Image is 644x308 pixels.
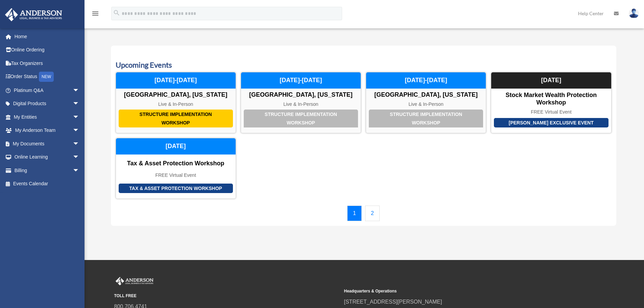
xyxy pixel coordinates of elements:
[241,72,361,133] a: Structure Implementation Workshop [GEOGRAPHIC_DATA], [US_STATE] Live & In-Person [DATE]-[DATE]
[91,9,99,18] i: menu
[116,138,236,155] div: [DATE]
[116,72,236,89] div: [DATE]-[DATE]
[5,70,90,84] a: Order StatusNEW
[366,91,486,99] div: [GEOGRAPHIC_DATA], [US_STATE]
[241,91,361,99] div: [GEOGRAPHIC_DATA], [US_STATE]
[73,137,86,151] span: arrow_drop_down
[5,97,90,111] a: Digital Productsarrow_drop_down
[344,288,569,295] small: Headquarters & Operations
[73,164,86,177] span: arrow_drop_down
[91,12,99,18] a: menu
[116,91,236,99] div: [GEOGRAPHIC_DATA], [US_STATE]
[491,72,611,133] a: [PERSON_NAME] Exclusive Event Stock Market Wealth Protection Workshop FREE Virtual Event [DATE]
[344,299,442,305] a: [STREET_ADDRESS][PERSON_NAME]
[73,150,86,164] span: arrow_drop_down
[5,150,90,164] a: Online Learningarrow_drop_down
[5,30,90,43] a: Home
[73,110,86,124] span: arrow_drop_down
[119,184,233,193] div: Tax & Asset Protection Workshop
[366,72,486,89] div: [DATE]-[DATE]
[366,101,486,107] div: Live & In-Person
[116,172,236,178] div: FREE Virtual Event
[5,110,90,124] a: My Entitiesarrow_drop_down
[494,118,608,128] div: [PERSON_NAME] Exclusive Event
[116,60,612,70] h3: Upcoming Events
[3,8,64,21] img: Anderson Advisors Platinum Portal
[113,9,120,17] i: search
[119,110,233,127] div: Structure Implementation Workshop
[116,160,236,167] div: Tax & Asset Protection Workshop
[241,72,361,89] div: [DATE]-[DATE]
[491,109,611,115] div: FREE Virtual Event
[241,101,361,107] div: Live & In-Person
[5,124,90,137] a: My Anderson Teamarrow_drop_down
[366,72,486,133] a: Structure Implementation Workshop [GEOGRAPHIC_DATA], [US_STATE] Live & In-Person [DATE]-[DATE]
[116,72,236,133] a: Structure Implementation Workshop [GEOGRAPHIC_DATA], [US_STATE] Live & In-Person [DATE]-[DATE]
[73,84,86,97] span: arrow_drop_down
[244,110,358,127] div: Structure Implementation Workshop
[39,72,54,82] div: NEW
[365,206,380,221] a: 2
[491,92,611,106] div: Stock Market Wealth Protection Workshop
[5,177,86,191] a: Events Calendar
[369,110,483,127] div: Structure Implementation Workshop
[5,84,90,97] a: Platinum Q&Aarrow_drop_down
[73,124,86,138] span: arrow_drop_down
[5,56,90,70] a: Tax Organizers
[629,8,639,18] img: User Pic
[491,72,611,89] div: [DATE]
[73,97,86,111] span: arrow_drop_down
[347,206,362,221] a: 1
[114,292,339,300] small: TOLL FREE
[116,101,236,107] div: Live & In-Person
[5,137,90,150] a: My Documentsarrow_drop_down
[5,164,90,177] a: Billingarrow_drop_down
[5,43,90,57] a: Online Ordering
[114,277,155,286] img: Anderson Advisors Platinum Portal
[116,138,236,199] a: Tax & Asset Protection Workshop Tax & Asset Protection Workshop FREE Virtual Event [DATE]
